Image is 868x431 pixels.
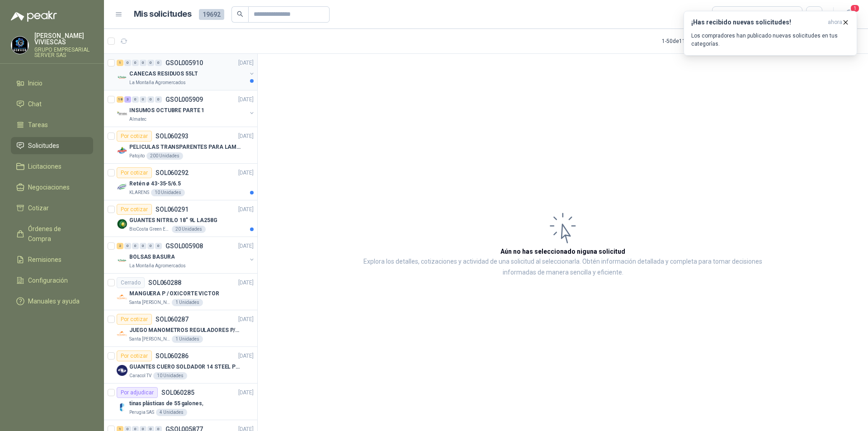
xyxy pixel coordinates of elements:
span: Chat [28,99,42,109]
span: Inicio [28,78,42,88]
p: Almatec [129,116,146,123]
p: PELICULAS TRANSPARENTES PARA LAMINADO EN CALIENTE [129,143,242,152]
p: [DATE] [238,242,254,251]
div: 0 [147,243,154,249]
div: Por cotizar [117,350,152,361]
p: GSOL005908 [165,243,203,249]
a: Remisiones [11,251,93,268]
span: search [237,11,243,17]
a: Por cotizarSOL060291[DATE] Company LogoGUANTES NITRILO 18" 9L LA258GBioCosta Green Energy S.A.S20... [104,200,257,237]
p: Patojito [129,152,145,160]
img: Company Logo [117,218,127,229]
div: 20 Unidades [172,226,206,233]
div: 1 Unidades [172,299,203,306]
p: SOL060287 [156,316,189,322]
p: [DATE] [238,59,254,67]
p: BOLSAS BASURA [129,253,175,261]
p: [DATE] [238,315,254,324]
p: La Montaña Agromercados [129,262,186,270]
img: Company Logo [117,402,127,412]
a: Solicitudes [11,137,93,154]
p: [DATE] [238,388,254,397]
a: Manuales y ayuda [11,293,93,310]
a: CerradoSOL060288[DATE] Company LogoMANGUERA P / OXICORTE VICTORSanta [PERSON_NAME]1 Unidades [104,274,257,310]
p: Caracol TV [129,372,151,379]
p: [DATE] [238,279,254,287]
div: 1 [117,60,123,66]
p: Los compradores han publicado nuevas solicitudes en tus categorías. [691,32,849,48]
p: Santa [PERSON_NAME] [129,336,170,343]
img: Company Logo [117,109,127,119]
div: Por adjudicar [117,387,158,398]
a: Negociaciones [11,179,93,196]
p: [DATE] [238,352,254,360]
p: KLARENS [129,189,149,196]
img: Company Logo [117,255,127,266]
p: SOL060293 [156,133,189,139]
a: 18 3 0 0 0 0 GSOL005909[DATE] Company LogoINSUMOS OCTUBRE PARTE 1Almatec [117,94,255,123]
div: 1 Unidades [172,336,203,343]
span: Solicitudes [28,141,59,151]
p: GSOL005910 [165,60,203,66]
p: SOL060291 [156,206,189,213]
span: Remisiones [28,255,61,265]
div: 1 - 50 de 11682 [662,34,724,48]
p: [DATE] [238,132,254,141]
div: 18 [117,96,123,103]
a: Órdenes de Compra [11,220,93,247]
a: Inicio [11,75,93,92]
img: Company Logo [117,292,127,303]
button: 1 [841,6,857,23]
div: 0 [132,243,139,249]
img: Company Logo [117,365,127,376]
a: Chat [11,95,93,113]
div: 0 [132,96,139,103]
p: SOL060285 [161,389,194,396]
img: Company Logo [11,37,28,54]
div: 0 [155,96,162,103]
div: 0 [155,243,162,249]
p: GRUPO EMPRESARIAL SERVER SAS [34,47,93,58]
a: Por cotizarSOL060287[DATE] Company LogoJUEGO MANOMETROS REGULADORES P/OXIGENOSanta [PERSON_NAME]1... [104,310,257,347]
a: Por cotizarSOL060292[DATE] Company LogoRetén ø 43-35-5/6.5KLARENS10 Unidades [104,164,257,200]
div: Por cotizar [117,167,152,178]
p: MANGUERA P / OXICORTE VICTOR [129,289,219,298]
div: Por cotizar [117,131,152,142]
span: 1 [850,4,860,13]
span: Tareas [28,120,48,130]
p: GSOL005909 [165,96,203,103]
p: GUANTES CUERO SOLDADOR 14 STEEL PRO SAFE(ADJUNTO FICHA TECNIC) [129,363,242,371]
p: GUANTES NITRILO 18" 9L LA258G [129,216,217,225]
div: 0 [155,60,162,66]
div: 200 Unidades [146,152,183,160]
h3: ¡Has recibido nuevas solicitudes! [691,19,824,26]
span: ahora [828,19,842,26]
div: 0 [140,60,146,66]
span: Órdenes de Compra [28,224,85,244]
p: INSUMOS OCTUBRE PARTE 1 [129,106,204,115]
a: Por cotizarSOL060286[DATE] Company LogoGUANTES CUERO SOLDADOR 14 STEEL PRO SAFE(ADJUNTO FICHA TEC... [104,347,257,384]
p: BioCosta Green Energy S.A.S [129,226,170,233]
img: Company Logo [117,182,127,193]
a: Cotizar [11,199,93,217]
p: La Montaña Agromercados [129,79,186,86]
h1: Mis solicitudes [134,8,192,21]
p: [PERSON_NAME] VIVIESCAS [34,33,93,45]
div: 3 [124,96,131,103]
div: Cerrado [117,277,145,288]
a: Configuración [11,272,93,289]
span: Negociaciones [28,182,70,192]
div: 10 Unidades [151,189,185,196]
p: Retén ø 43-35-5/6.5 [129,180,181,188]
div: 10 Unidades [153,372,187,379]
div: 0 [124,60,131,66]
p: Explora los detalles, cotizaciones y actividad de una solicitud al seleccionarla. Obtén informaci... [348,256,778,278]
p: tinas plásticas de 55 galones, [129,399,203,408]
div: 0 [140,243,146,249]
div: 2 [117,243,123,249]
img: Company Logo [117,328,127,339]
a: 2 0 0 0 0 0 GSOL005908[DATE] Company LogoBOLSAS BASURALa Montaña Agromercados [117,241,255,270]
p: [DATE] [238,205,254,214]
div: 4 Unidades [156,409,187,416]
p: SOL060288 [148,279,181,286]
